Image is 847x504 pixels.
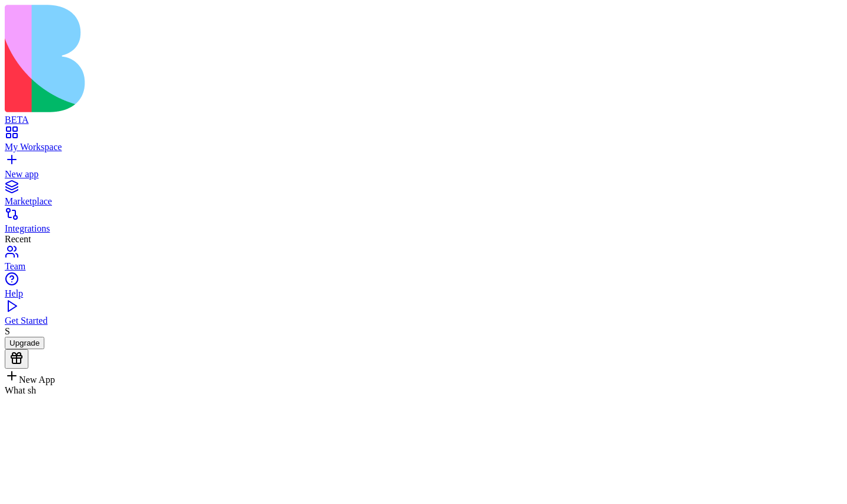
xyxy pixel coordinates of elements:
div: New app [5,169,842,180]
a: Get Started [5,305,842,326]
a: My Workspace [5,131,842,152]
a: BETA [5,104,842,125]
div: Get Started [5,316,842,326]
button: Upgrade [5,337,44,349]
div: Help [5,288,842,299]
a: Help [5,278,842,299]
div: Marketplace [5,196,842,207]
span: New App [19,375,55,385]
span: Recent [5,234,31,244]
a: New app [5,158,842,180]
div: Integrations [5,223,842,234]
a: Upgrade [5,337,44,347]
div: BETA [5,115,842,125]
a: Integrations [5,213,842,234]
a: Team [5,251,842,272]
img: logo [5,5,480,112]
a: Marketplace [5,186,842,207]
div: Team [5,261,842,272]
div: My Workspace [5,142,842,152]
span: S [5,326,10,336]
